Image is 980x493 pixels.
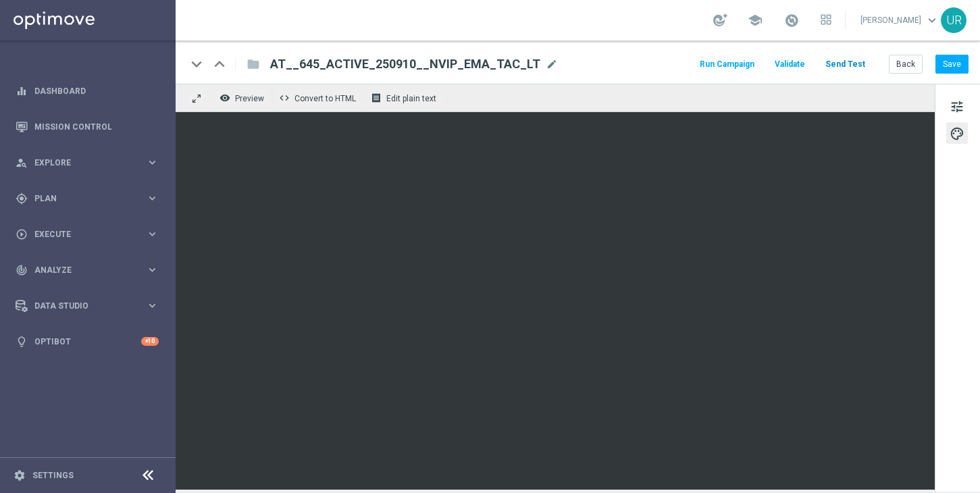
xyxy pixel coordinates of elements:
i: lightbulb [16,336,28,348]
i: track_changes [16,264,28,276]
button: Send Test [823,55,867,74]
a: Optibot [34,323,141,359]
i: keyboard_arrow_right [146,228,159,240]
div: Plan [16,192,146,205]
button: person_search Explore keyboard_arrow_right [15,157,159,168]
span: school [748,13,763,28]
button: Save [935,55,969,74]
a: Settings [32,471,74,479]
div: Mission Control [16,109,159,145]
span: Convert to HTML [294,94,356,103]
span: tune [950,98,964,115]
button: palette [946,122,968,144]
button: gps_fixed Plan keyboard_arrow_right [15,193,159,204]
div: Dashboard [16,73,159,109]
button: Data Studio keyboard_arrow_right [15,301,159,311]
span: Execute [34,230,146,238]
span: palette [950,125,964,142]
button: track_changes Analyze keyboard_arrow_right [15,265,159,276]
span: code [279,93,290,103]
span: Analyze [34,266,146,274]
button: remove_red_eye Preview [216,89,270,107]
div: Data Studio [16,300,146,312]
button: play_circle_outline Execute keyboard_arrow_right [15,229,159,240]
i: keyboard_arrow_right [146,263,159,276]
span: Preview [235,94,264,103]
button: receipt Edit plain text [367,89,442,107]
a: Dashboard [34,73,159,109]
button: Run Campaign [698,55,756,74]
i: play_circle_outline [16,228,28,240]
i: settings [14,469,26,482]
button: lightbulb Optibot +10 [15,336,159,347]
button: Back [889,55,923,74]
div: Analyze [16,264,146,276]
span: Edit plain text [386,94,436,103]
span: Data Studio [34,302,146,310]
span: Validate [775,59,805,69]
i: keyboard_arrow_right [146,299,159,312]
i: gps_fixed [16,192,28,205]
i: person_search [16,157,28,169]
div: +10 [141,337,159,346]
i: remove_red_eye [220,93,230,103]
button: Validate [773,55,807,74]
button: Mission Control [15,122,159,132]
a: Mission Control [34,109,159,145]
span: Explore [34,159,146,167]
div: Optibot [16,323,159,359]
button: tune [946,95,968,117]
i: keyboard_arrow_right [146,192,159,205]
button: code Convert to HTML [276,89,362,107]
div: UR [941,7,966,33]
i: equalizer [16,85,28,97]
button: equalizer Dashboard [15,86,159,97]
span: mode_edit [546,58,558,70]
div: Explore [16,157,146,169]
i: receipt [371,93,382,103]
span: keyboard_arrow_down [925,13,939,28]
i: keyboard_arrow_right [146,156,159,169]
div: Execute [16,228,146,240]
a: [PERSON_NAME]keyboard_arrow_down [859,10,941,30]
span: Plan [34,194,146,203]
span: AT__645_ACTIVE_250910__NVIP_EMA_TAC_LT [270,56,540,72]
